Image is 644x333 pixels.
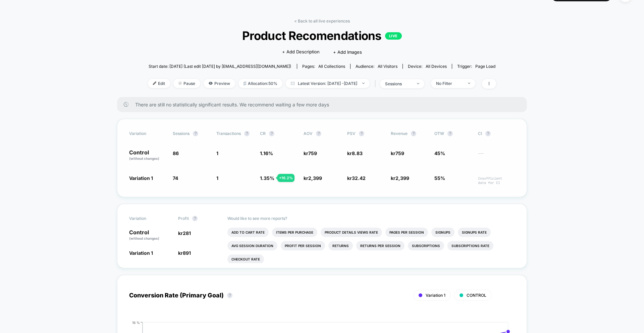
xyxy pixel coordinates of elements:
[227,254,264,264] li: Checkout Rate
[178,250,191,256] span: kr
[458,228,491,237] li: Signups Rate
[269,131,274,136] button: ?
[447,131,453,136] button: ?
[238,79,282,88] span: Allocation: 50%
[308,175,322,181] span: 2,399
[434,131,471,136] span: OTW
[129,216,166,221] span: Variation
[475,64,495,69] span: Page Load
[277,174,294,182] div: + 16.2 %
[216,131,241,136] span: Transactions
[135,102,514,107] span: There are still no statistically significant results. We recommend waiting a few more days
[129,131,166,136] span: Variation
[302,64,345,69] div: Pages:
[321,228,382,237] li: Product Details Views Rate
[193,131,198,136] button: ?
[391,175,409,181] span: kr
[178,82,182,85] img: end
[204,79,235,88] span: Preview
[308,150,317,156] span: 759
[173,131,190,136] span: Sessions
[391,131,408,136] span: Revenue
[281,241,325,250] li: Profit Per Session
[385,32,402,40] p: LIVE
[478,151,515,161] span: ---
[328,241,353,250] li: Returns
[359,131,364,136] button: ?
[153,82,156,85] img: edit
[434,150,445,156] span: 45%
[457,64,495,69] div: Trigger:
[304,175,322,181] span: kr
[294,18,350,23] a: < Back to all live experiences
[148,79,170,88] span: Edit
[178,230,191,236] span: kr
[129,156,159,160] span: (without changes)
[227,216,515,221] p: Would like to see more reports?
[434,175,445,181] span: 55%
[291,82,294,85] img: calendar
[165,29,479,43] span: Product Recomendations
[362,83,365,84] img: end
[431,228,454,237] li: Signups
[244,82,246,85] img: rebalance
[402,64,452,69] span: Device:
[373,79,380,89] span: |
[485,131,491,136] button: ?
[467,293,486,298] span: CONTROL
[129,230,171,241] p: Control
[447,241,493,250] li: Subscriptions Rate
[173,79,200,88] span: Pause
[411,131,416,136] button: ?
[408,241,444,250] li: Subscriptions
[426,293,445,298] span: Variation 1
[333,49,362,55] span: + Add Images
[304,150,317,156] span: kr
[347,175,366,181] span: kr
[316,131,321,136] button: ?
[391,150,404,156] span: kr
[352,175,366,181] span: 32.42
[129,250,153,256] span: Variation 1
[352,150,363,156] span: 8.83
[132,320,140,324] tspan: 16 %
[178,216,189,221] span: Profit
[129,175,153,181] span: Variation 1
[286,79,370,88] span: Latest Version: [DATE] - [DATE]
[227,241,277,250] li: Avg Session Duration
[347,131,356,136] span: PSV
[356,241,405,250] li: Returns Per Session
[282,49,320,55] span: + Add Description
[227,293,232,298] button: ?
[260,175,274,181] span: 1.35 %
[436,81,463,86] div: No Filter
[216,150,218,156] span: 1
[173,150,179,156] span: 86
[468,83,470,84] img: end
[378,64,397,69] span: All Visitors
[183,230,191,236] span: 281
[347,150,363,156] span: kr
[129,236,159,240] span: (without changes)
[395,150,404,156] span: 759
[149,64,291,69] span: Start date: [DATE] (Last edit [DATE] by [EMAIL_ADDRESS][DOMAIN_NAME])
[244,131,250,136] button: ?
[183,250,191,256] span: 891
[260,131,266,136] span: CR
[478,176,515,185] span: Insufficient data for CI
[272,228,317,237] li: Items Per Purchase
[216,175,218,181] span: 1
[395,175,409,181] span: 2,399
[478,131,515,136] span: CI
[318,64,345,69] span: all collections
[192,216,198,221] button: ?
[426,64,447,69] span: all devices
[129,150,166,161] p: Control
[227,228,269,237] li: Add To Cart Rate
[417,83,419,84] img: end
[304,131,313,136] span: AOV
[385,81,412,86] div: sessions
[385,228,428,237] li: Pages Per Session
[356,64,397,69] div: Audience:
[260,150,273,156] span: 1.16 %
